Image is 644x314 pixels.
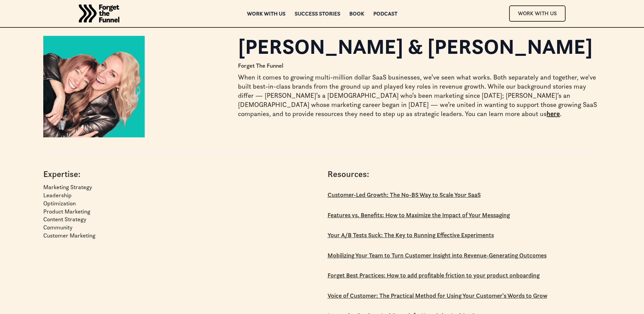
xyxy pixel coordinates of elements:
p: Your A/B Tests Suck: The Key to Running Effective Experiments [328,230,494,241]
a: Mobilizing Your Team to Turn Customer Insight into Revenue-Generating Outcomes [328,247,547,268]
p: Community [43,224,317,232]
a: Features vs. Benefits: How to Maximize the Impact of Your Messaging [328,207,510,227]
p: Product Marketing [43,208,317,216]
a: Customer-Led Growth: The No-BS Way to Scale Your SaaS [328,187,481,207]
a: here [547,110,560,118]
a: Podcast [373,11,397,16]
p: Customer-Led Growth: The No-BS Way to Scale Your SaaS [328,189,481,200]
p: When it comes to growing multi-million dollar SaaS businesses, we’ve seen what works. Both separa... [238,73,601,118]
p: Leadership [43,192,317,200]
a: Success Stories [294,11,340,16]
a: Your A/B Tests Suck: The Key to Running Effective Experiments [328,227,494,247]
p: Forget Best Practices: How to add profitable friction to your product onboarding [328,270,540,281]
a: Voice of Customer: The Practical Method for Using Your Customer's Words to Grow [328,288,547,308]
a: Book [349,11,364,16]
p: Forget The Funnel [238,62,601,70]
p: Marketing Strategy [43,183,317,192]
h4: Expertise: [43,168,317,180]
a: Work with us [247,11,285,16]
p: Customer Marketing [43,232,317,240]
p: Features vs. Benefits: How to Maximize the Impact of Your Messaging [328,210,510,221]
p: Mobilizing Your Team to Turn Customer Insight into Revenue-Generating Outcomes [328,250,547,261]
p: Voice of Customer: The Practical Method for Using Your Customer's Words to Grow [328,290,547,301]
p: Optimization [43,200,317,208]
p: Content Strategy [43,216,317,224]
a: Forget Best Practices: How to add profitable friction to your product onboarding [328,267,540,288]
a: Work With Us [509,5,566,21]
h4: Resources: [328,168,601,180]
h1: [PERSON_NAME] & [PERSON_NAME] [238,36,601,57]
